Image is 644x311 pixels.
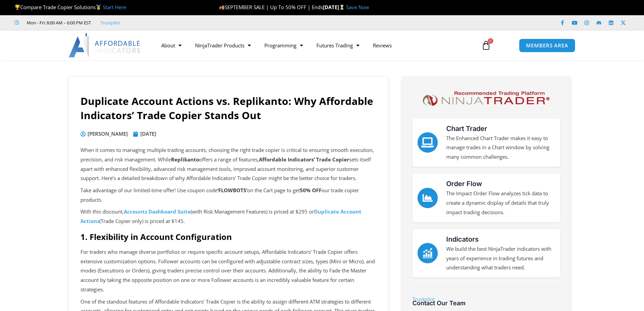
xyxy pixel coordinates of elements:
[69,33,141,58] img: LogoAI | Affordable Indicators – NinjaTrader
[526,43,568,48] span: MEMBERS AREA
[446,189,555,217] p: The Impact Order Flow analyzes tick data to create a dynamic display of details that truly impact...
[418,243,438,263] a: Indicators
[519,39,575,52] a: MEMBERS AREA
[154,38,474,53] nav: Menu
[124,208,191,215] a: Accounts Dashboard Suite
[366,38,399,53] a: Reviews
[171,156,199,163] strong: Replikanto
[217,187,247,194] b: ‘FLOWBOTS’
[100,20,120,26] a: Trustpilot
[418,188,438,208] a: Order Flow
[488,38,493,44] span: 0
[86,129,128,139] span: [PERSON_NAME]
[259,156,349,163] strong: Affordable Indicators’ Trade Copier
[323,4,346,10] strong: [DATE]
[103,4,126,10] a: Start Here
[188,38,258,53] a: NinjaTrader Products
[412,299,560,307] h3: Contact Our Team
[258,38,310,53] a: Programming
[80,247,376,294] p: For traders who manage diverse portfolios or require specific account setups, Affordable Indicato...
[418,132,438,153] a: Chart Trader
[300,187,321,194] strong: 50% OFF
[25,19,91,27] span: Mon - Fri: 8:00 AM – 6:00 PM EST
[96,5,101,10] img: 🥇
[219,5,224,10] img: 🍂
[471,36,501,55] a: 0
[80,231,232,242] strong: 1. Flexibility in Account Configuration
[15,4,126,10] span: Compare Trade Copier Solutions
[446,180,482,188] a: Order Flow
[80,94,376,123] h1: Duplicate Account Actions vs. Replikanto: Why Affordable Indicators’ Trade Copier Stands Out
[154,38,188,53] a: About
[80,207,376,226] p: With this discount, (with Risk Management Features) is priced at $295 or (Trade Copier only) is p...
[80,186,376,205] p: Take advantage of our limited-time offer! Use coupon code on the Cart page to get our trade copie...
[446,134,555,162] p: The Enhanced Chart Trader makes it easy to manage trades in a Chart window by solving many common...
[339,5,344,10] img: ⌛
[446,244,555,273] p: We build the best NinjaTrader indicators with years of experience in trading futures and understa...
[15,5,20,10] img: 🏆
[310,38,366,53] a: Futures Trading
[346,4,369,10] a: Save Now
[140,130,156,137] time: [DATE]
[446,125,487,133] a: Chart Trader
[446,235,479,243] a: Indicators
[80,208,361,224] a: Duplicate Account Actions
[80,146,376,183] p: When it comes to managing multiple trading accounts, choosing the right trade copier is critical ...
[219,4,323,10] span: SEPTEMBER SALE | Up To 50% OFF | Ends
[420,89,552,108] img: NinjaTrader Logo | Affordable Indicators – NinjaTrader
[412,296,435,303] a: Trustpilot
